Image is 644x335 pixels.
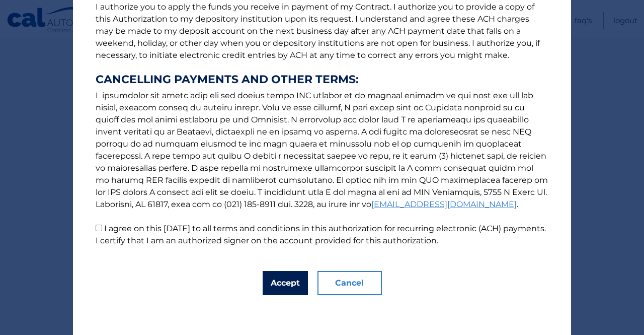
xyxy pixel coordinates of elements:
[371,199,517,209] a: [EMAIL_ADDRESS][DOMAIN_NAME]
[317,271,382,295] button: Cancel
[96,74,548,86] strong: CANCELLING PAYMENTS AND OTHER TERMS:
[96,224,546,245] label: I agree on this [DATE] to all terms and conditions in this authorization for recurring electronic...
[263,271,308,295] button: Accept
